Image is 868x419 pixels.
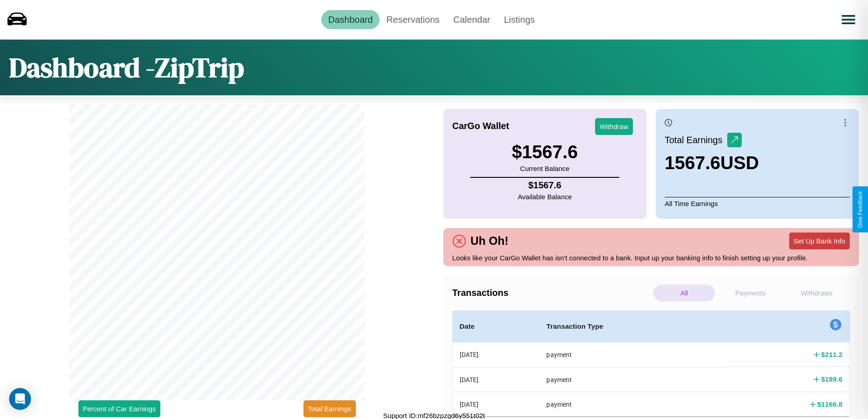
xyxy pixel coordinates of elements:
[518,191,572,203] p: Available Balance
[303,400,356,417] button: Total Earnings
[595,118,633,135] button: Withdraw
[452,288,651,298] h4: Transactions
[512,142,578,162] h3: $ 1567.6
[452,392,539,416] th: [DATE]
[539,392,724,416] th: payment
[817,399,842,409] h4: $ 1166.8
[447,10,497,29] a: Calendar
[789,233,850,249] button: Set Up Bank Info
[665,153,759,173] h3: 1567.6 USD
[452,121,509,131] h4: CarGo Wallet
[452,367,539,392] th: [DATE]
[821,350,842,359] h4: $ 211.2
[665,197,850,210] p: All Time Earnings
[460,321,532,332] h4: Date
[512,162,578,175] p: Current Balance
[665,132,727,148] p: Total Earnings
[546,321,716,332] h4: Transaction Type
[497,10,542,29] a: Listings
[452,342,539,367] th: [DATE]
[9,49,244,86] h1: Dashboard - ZipTrip
[452,310,850,416] table: simple table
[719,285,781,301] p: Payments
[9,388,31,410] div: Open Intercom Messenger
[786,285,847,301] p: Withdraws
[466,234,513,248] h4: Uh Oh!
[539,367,724,392] th: payment
[836,7,861,32] button: Open menu
[518,180,572,191] h4: $ 1567.6
[857,191,863,228] div: Give Feedback
[380,10,447,29] a: Reservations
[321,10,380,29] a: Dashboard
[78,400,160,417] button: Percent of Car Earnings
[539,342,724,367] th: payment
[653,285,715,301] p: All
[452,252,850,264] p: Looks like your CarGo Wallet has isn't connected to a bank. Input up your banking info to finish ...
[821,374,842,384] h4: $ 189.6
